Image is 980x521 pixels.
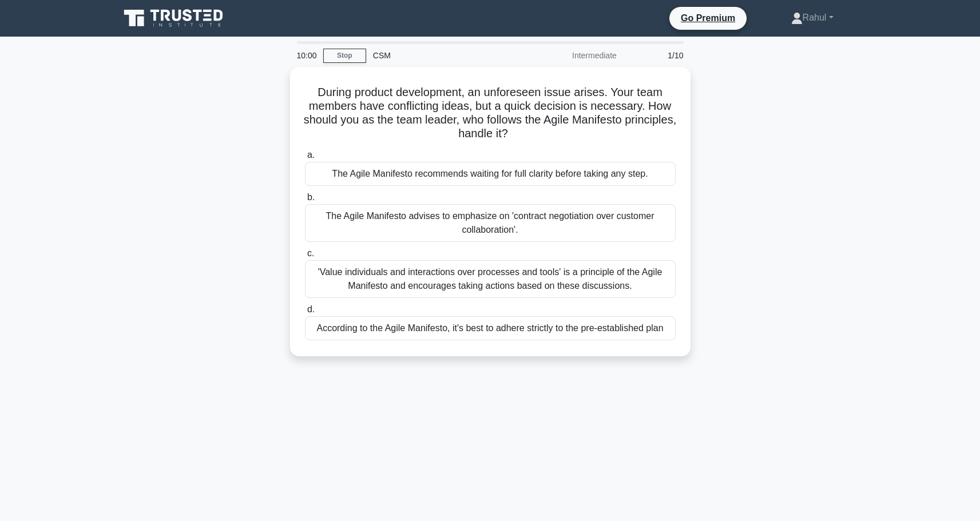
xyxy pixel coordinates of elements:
div: 'Value individuals and interactions over processes and tools' is a principle of the Agile Manifes... [305,260,676,298]
div: 1/10 [624,44,691,67]
span: a. [307,150,315,160]
span: d. [307,304,315,314]
span: c. [307,248,314,258]
a: Go Premium [674,11,742,25]
a: Stop [323,49,366,63]
div: According to the Agile Manifesto, it's best to adhere strictly to the pre-established plan [305,316,676,340]
div: CSM [366,44,523,67]
div: The Agile Manifesto advises to emphasize on 'contract negotiation over customer collaboration'. [305,204,676,242]
h5: During product development, an unforeseen issue arises. Your team members have conflicting ideas,... [304,85,677,141]
div: 10:00 [290,44,323,67]
div: Intermediate [523,44,624,67]
span: b. [307,192,315,202]
div: The Agile Manifesto recommends waiting for full clarity before taking any step. [305,162,676,186]
a: Rahul [764,6,861,29]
